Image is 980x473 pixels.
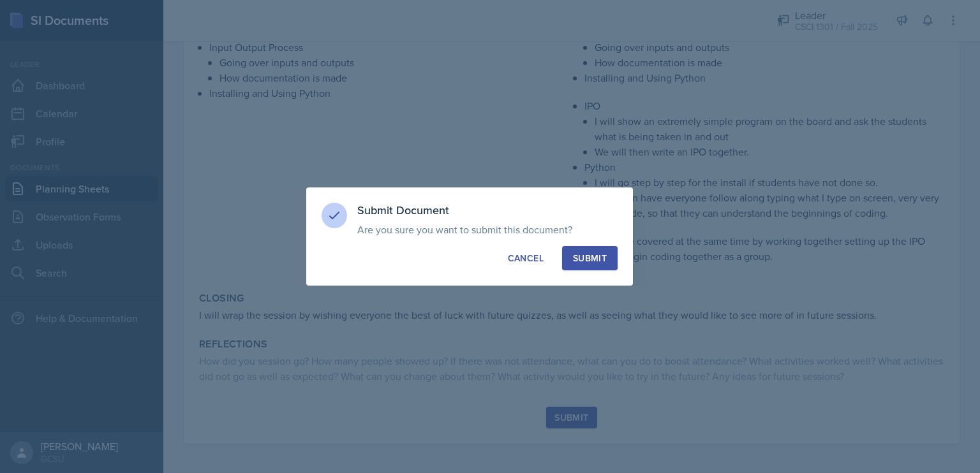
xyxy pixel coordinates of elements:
[497,246,554,270] button: Cancel
[357,223,618,236] p: Are you sure you want to submit this document?
[357,203,618,218] h3: Submit Document
[508,252,544,265] div: Cancel
[573,252,607,265] div: Submit
[562,246,618,270] button: Submit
